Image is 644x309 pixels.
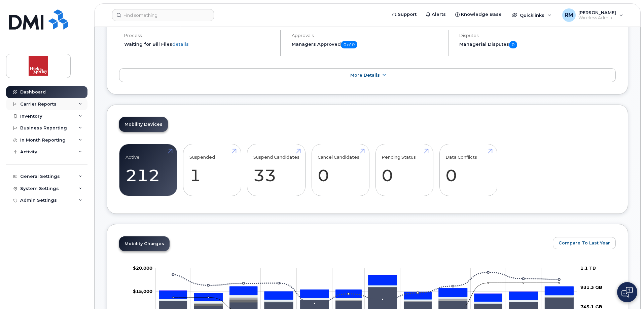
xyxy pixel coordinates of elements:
span: RM [565,11,573,19]
a: Pending Status 0 [382,148,427,192]
a: Alerts [421,8,451,21]
g: $0 [133,265,152,271]
g: HST [159,275,573,302]
span: Wireless Admin [578,15,616,21]
span: Quicklinks [520,12,544,18]
tspan: 1.1 TB [580,265,596,271]
div: Ronan McAvoy [558,8,628,22]
span: 0 [509,41,517,48]
span: More Details [350,73,380,78]
h4: Process [124,33,275,38]
a: Suspend Candidates 33 [253,148,299,192]
a: details [172,41,189,47]
span: [PERSON_NAME] [578,10,616,15]
a: Mobility Devices [119,117,168,132]
a: Support [387,8,421,21]
div: Quicklinks [507,8,556,22]
g: $0 [133,288,152,294]
input: Find something... [112,9,214,21]
a: Cancel Candidates 0 [318,148,363,192]
span: 0 of 0 [341,41,357,48]
tspan: 931.3 GB [580,284,602,290]
li: Waiting for Bill Files [124,41,275,47]
tspan: $20,000 [133,265,152,271]
a: Data Conflicts 0 [445,148,491,192]
h5: Managers Approved [292,41,442,48]
button: Compare To Last Year [553,237,616,249]
a: Suspended 1 [189,148,235,192]
a: Mobility Charges [119,236,170,251]
img: Open chat [621,287,633,298]
span: Support [398,11,417,18]
span: Alerts [432,11,446,18]
a: Active 212 [126,148,171,192]
span: Knowledge Base [461,11,502,18]
tspan: $15,000 [133,288,152,294]
a: Knowledge Base [451,8,506,21]
h4: Approvals [292,33,442,38]
h4: Disputes [459,33,616,38]
span: Compare To Last Year [559,240,610,246]
h5: Managerial Disputes [459,41,616,48]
